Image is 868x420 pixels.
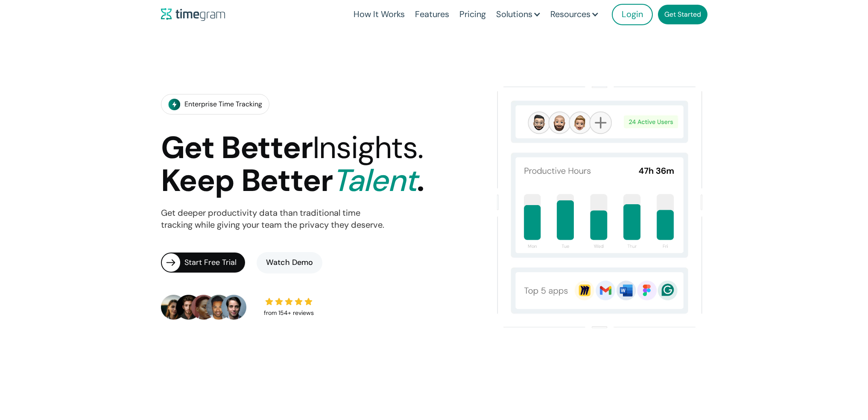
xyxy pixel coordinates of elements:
div: Start Free Trial [184,257,245,269]
span: Talent [332,161,417,200]
p: Get deeper productivity data than traditional time tracking while giving your team the privacy th... [161,207,384,231]
div: Resources [550,9,590,21]
span: Insights. [313,128,423,167]
div: Enterprise Time Tracking [184,98,262,110]
a: Login [612,4,653,25]
a: Get Started [658,5,707,24]
h1: Get Better Keep Better . [161,132,424,197]
div: from 154+ reviews [264,307,314,319]
a: Watch Demo [257,252,322,273]
div: Solutions [496,9,532,21]
a: Start Free Trial [161,253,245,273]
